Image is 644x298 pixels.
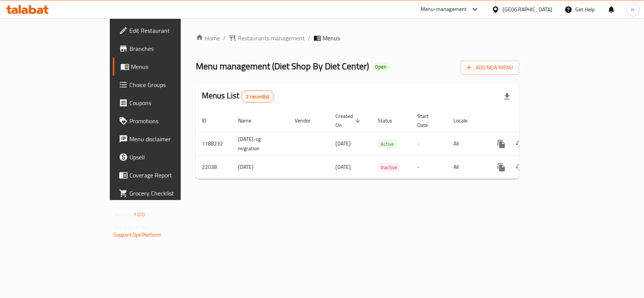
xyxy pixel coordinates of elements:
[378,116,402,125] span: Status
[129,116,211,125] span: Promotions
[113,148,217,166] a: Upsell
[113,94,217,112] a: Coupons
[113,130,217,148] a: Menu disclaimer
[229,34,305,43] a: Restaurants management
[335,139,351,148] span: [DATE]
[335,112,363,130] span: Created On
[129,153,211,162] span: Upsell
[196,58,369,75] span: Menu management ( Diet Shop By Diet Center )
[492,135,510,153] button: more
[510,158,529,176] button: Change Status
[411,156,447,179] td: -
[238,116,261,125] span: Name
[295,116,320,125] span: Vendor
[113,21,217,40] a: Edit Restaurant
[129,80,211,89] span: Choice Groups
[467,63,513,72] span: Add New Menu
[129,26,211,35] span: Edit Restaurant
[378,139,397,148] div: Active
[114,209,132,219] span: Version:
[378,163,400,172] span: Inactive
[129,189,211,198] span: Grocery Checklist
[308,34,310,43] li: /
[335,162,351,172] span: [DATE]
[113,58,217,76] a: Menus
[411,132,447,156] td: -
[372,63,389,72] div: Open
[492,158,510,176] button: more
[323,34,340,43] span: Menus
[453,116,477,125] span: Locale
[241,90,274,102] div: Total records count
[232,132,289,156] td: [DATE]-cg migration
[113,112,217,130] a: Promotions
[131,62,211,71] span: Menus
[133,209,145,219] span: 1.0.0
[461,61,519,75] button: Add New Menu
[486,109,571,132] th: Actions
[510,135,529,153] button: Change Status
[631,5,634,14] span: n
[202,90,274,102] h2: Menus List
[114,230,161,240] a: Support.OpsPlatform
[113,184,217,202] a: Grocery Checklist
[232,156,289,179] td: [DATE]
[113,40,217,58] a: Branches
[503,5,552,14] div: [GEOGRAPHIC_DATA]
[238,34,305,43] span: Restaurants management
[129,134,211,144] span: Menu disclaimer
[372,64,389,70] span: Open
[378,140,397,148] span: Active
[378,163,400,172] div: Inactive
[241,93,274,100] span: 2 record(s)
[421,5,467,14] div: Menu-management
[196,34,519,43] nav: breadcrumb
[417,112,438,130] span: Start Date
[129,98,211,107] span: Coupons
[498,87,516,105] div: Export file
[196,109,571,179] table: enhanced table
[447,132,486,156] td: All
[223,34,226,43] li: /
[447,156,486,179] td: All
[114,222,148,232] span: Get support on:
[202,116,216,125] span: ID
[129,171,211,180] span: Coverage Report
[129,44,211,53] span: Branches
[113,166,217,184] a: Coverage Report
[113,76,217,94] a: Choice Groups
